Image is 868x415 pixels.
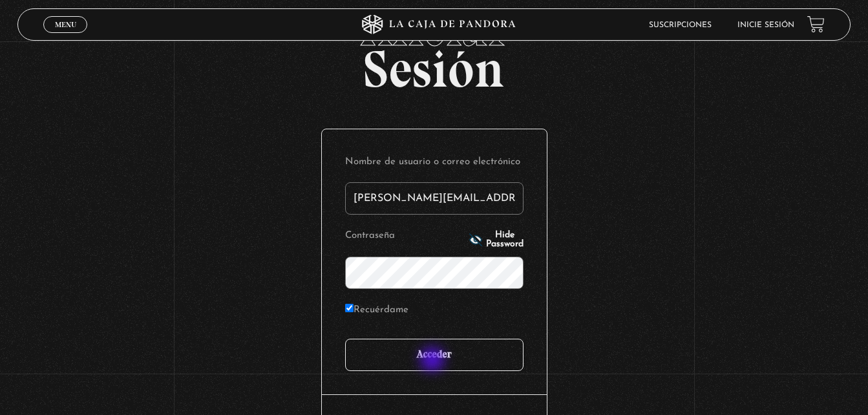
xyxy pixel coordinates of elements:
[55,21,76,28] span: Menu
[737,21,794,29] a: Inicie sesión
[17,2,851,85] h2: Sesión
[486,231,524,249] span: Hide Password
[345,153,524,173] label: Nombre de usuario o correo electrónico
[469,231,524,249] button: Hide Password
[807,16,825,33] a: View your shopping cart
[345,339,524,371] input: Acceder
[17,2,851,54] span: Iniciar
[345,226,465,246] label: Contraseña
[649,21,712,29] a: Suscripciones
[345,304,354,312] input: Recuérdame
[345,301,408,321] label: Recuérdame
[50,32,81,41] span: Cerrar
